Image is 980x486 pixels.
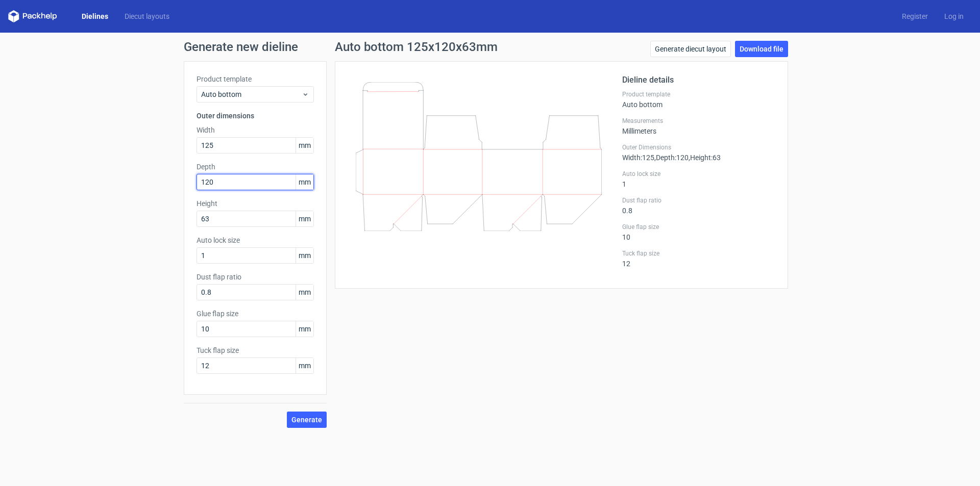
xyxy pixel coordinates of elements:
span: mm [296,285,313,300]
label: Product template [197,74,314,84]
label: Glue flap size [197,309,314,319]
div: Auto bottom [622,90,775,109]
label: Measurements [622,117,775,125]
a: Download file [735,41,788,57]
a: Log in [936,11,972,21]
label: Auto lock size [622,170,775,178]
span: , Height : 63 [689,154,721,162]
button: Generate [287,412,327,428]
label: Dust flap ratio [622,196,775,204]
label: Width [197,125,314,135]
div: 0.8 [622,196,775,215]
a: Register [894,11,936,21]
label: Glue flap size [622,223,775,231]
div: 12 [622,249,775,268]
h1: Auto bottom 125x120x63mm [335,41,498,53]
span: mm [296,174,313,190]
a: Diecut layouts [116,11,178,21]
label: Outer Dimensions [622,143,775,151]
label: Product template [622,90,775,98]
span: Generate [291,416,322,423]
span: Width : 125 [622,154,654,162]
a: Dielines [73,11,116,21]
span: mm [296,138,313,153]
label: Depth [197,162,314,172]
h2: Dieline details [622,74,775,86]
label: Height [197,198,314,209]
div: 1 [622,170,775,188]
label: Tuck flap size [197,345,314,355]
span: Auto bottom [201,89,302,99]
span: mm [296,211,313,226]
label: Dust flap ratio [197,272,314,282]
span: , Depth : 120 [654,154,689,162]
h3: Outer dimensions [197,111,314,121]
h1: Generate new dieline [184,41,796,53]
div: Millimeters [622,117,775,135]
span: mm [296,358,313,373]
label: Auto lock size [197,235,314,245]
span: mm [296,321,313,337]
div: 10 [622,223,775,241]
label: Tuck flap size [622,249,775,258]
a: Generate diecut layout [650,41,731,57]
span: mm [296,248,313,263]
